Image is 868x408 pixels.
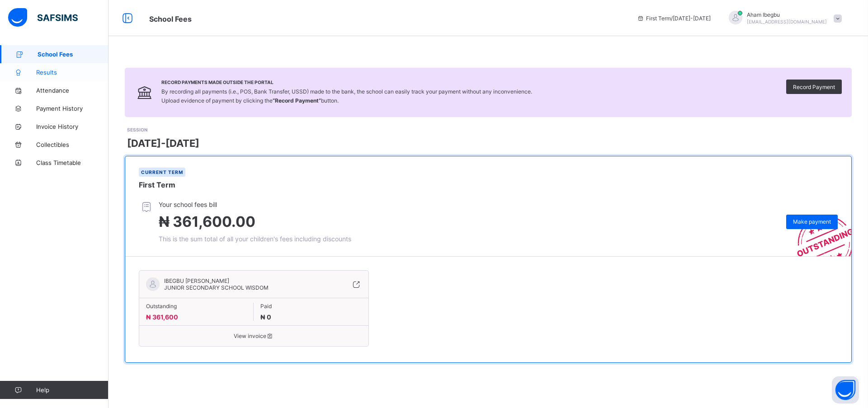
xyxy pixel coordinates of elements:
[832,376,859,403] button: Open asap
[149,14,192,23] span: School Fees
[793,84,835,90] span: Record Payment
[159,201,351,208] span: Your school fees bill
[8,8,78,27] img: safsims
[141,169,183,175] span: Current term
[139,180,175,189] span: First Term
[36,123,108,130] span: Invoice History
[36,386,108,394] span: Help
[747,19,827,24] span: [EMAIL_ADDRESS][DOMAIN_NAME]
[127,127,147,132] span: SESSION
[161,80,532,85] span: Record Payments Made Outside the Portal
[260,313,271,321] span: ₦ 0
[164,277,269,284] span: IBEGBU [PERSON_NAME]
[637,15,711,22] span: session/term information
[127,137,199,149] span: [DATE]-[DATE]
[273,97,321,104] b: “Record Payment”
[159,235,351,243] span: This is the sum total of all your children's fees including discounts
[786,205,851,256] img: outstanding-stamp.3c148f88c3ebafa6da95868fa43343a1.svg
[260,303,361,310] span: Paid
[161,88,532,104] span: By recording all payments (i.e., POS, Bank Transfer, USSD) made to the bank, the school can easil...
[36,105,108,112] span: Payment History
[146,313,178,321] span: ₦ 361,600
[36,87,108,94] span: Attendance
[793,218,831,225] span: Make payment
[38,51,108,58] span: School Fees
[146,333,362,339] span: View invoice
[720,11,846,26] div: AhamIbegbu
[36,69,108,76] span: Results
[36,141,108,148] span: Collectibles
[164,284,269,291] span: JUNIOR SECONDARY SCHOOL WISDOM
[159,213,255,230] span: ₦ 361,600.00
[146,303,246,310] span: Outstanding
[36,159,108,166] span: Class Timetable
[747,11,827,18] span: Aham Ibegbu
